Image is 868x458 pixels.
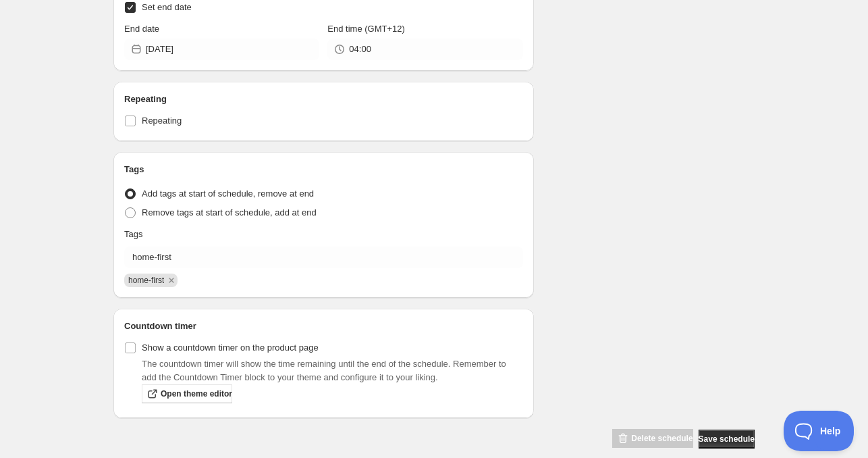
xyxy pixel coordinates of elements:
[128,276,164,285] span: home-first
[161,388,232,399] span: Open theme editor
[142,2,192,12] span: Set end date
[124,93,523,106] h2: Repeating
[165,274,178,286] button: Remove home-first
[124,228,142,241] p: Tags
[142,116,182,126] span: Repeating
[699,434,755,444] span: Save schedule
[142,342,319,353] span: Show a countdown timer on the product page
[142,357,523,384] p: The countdown timer will show the time remaining until the end of the schedule. Remember to add t...
[124,24,159,34] span: End date
[699,430,755,449] button: Save schedule
[142,207,317,218] span: Remove tags at start of schedule, add at end
[142,384,232,403] a: Open theme editor
[124,320,523,333] h2: Countdown timer
[327,24,405,34] span: End time (GMT+12)
[124,163,523,176] h2: Tags
[784,411,855,451] iframe: Toggle Customer Support
[142,188,314,199] span: Add tags at start of schedule, remove at end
